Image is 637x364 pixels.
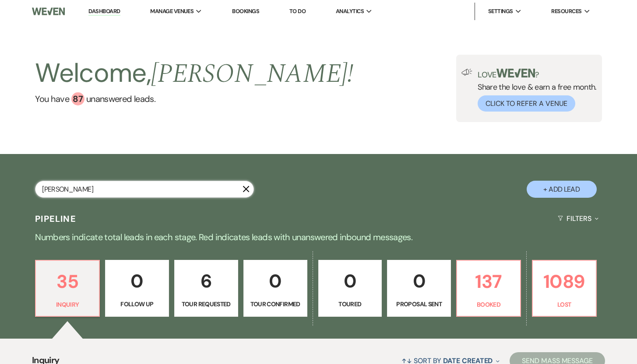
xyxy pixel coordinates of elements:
[538,300,591,309] p: Lost
[71,92,84,105] div: 87
[532,260,597,317] a: 1089Lost
[4,230,634,244] p: Numbers indicate total leads in each stage. Red indicates leads with unanswered inbound messages.
[180,299,232,309] p: Tour Requested
[88,7,120,16] a: Dashboard
[35,92,353,105] a: You have 87 unanswered leads.
[41,300,94,309] p: Inquiry
[478,95,575,112] button: Click to Refer a Venue
[105,260,169,317] a: 0Follow Up
[35,181,254,198] input: Search by name, event date, email address or phone number
[150,7,194,16] span: Manage Venues
[151,54,353,94] span: [PERSON_NAME] !
[324,299,377,309] p: Toured
[35,55,353,92] h2: Welcome,
[462,267,515,296] p: 137
[243,260,307,317] a: 0Tour Confirmed
[180,266,232,296] p: 6
[488,7,513,16] span: Settings
[336,7,364,16] span: Analytics
[111,299,163,309] p: Follow Up
[554,207,602,230] button: Filters
[41,267,94,296] p: 35
[472,69,597,112] div: Share the love & earn a free month.
[496,69,535,77] img: weven-logo-green.svg
[32,2,65,21] img: Weven Logo
[35,260,100,317] a: 35Inquiry
[249,299,302,309] p: Tour Confirmed
[527,181,597,198] button: + Add Lead
[462,300,515,309] p: Booked
[538,267,591,296] p: 1089
[318,260,382,317] a: 0Toured
[324,266,377,296] p: 0
[289,7,306,15] a: To Do
[478,69,597,79] p: Love ?
[232,7,259,15] a: Bookings
[174,260,238,317] a: 6Tour Requested
[35,213,76,225] h3: Pipeline
[387,260,451,317] a: 0Proposal Sent
[456,260,521,317] a: 137Booked
[393,266,445,296] p: 0
[249,266,302,296] p: 0
[461,69,472,76] img: loud-speaker-illustration.svg
[393,299,445,309] p: Proposal Sent
[111,266,163,296] p: 0
[551,7,581,16] span: Resources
